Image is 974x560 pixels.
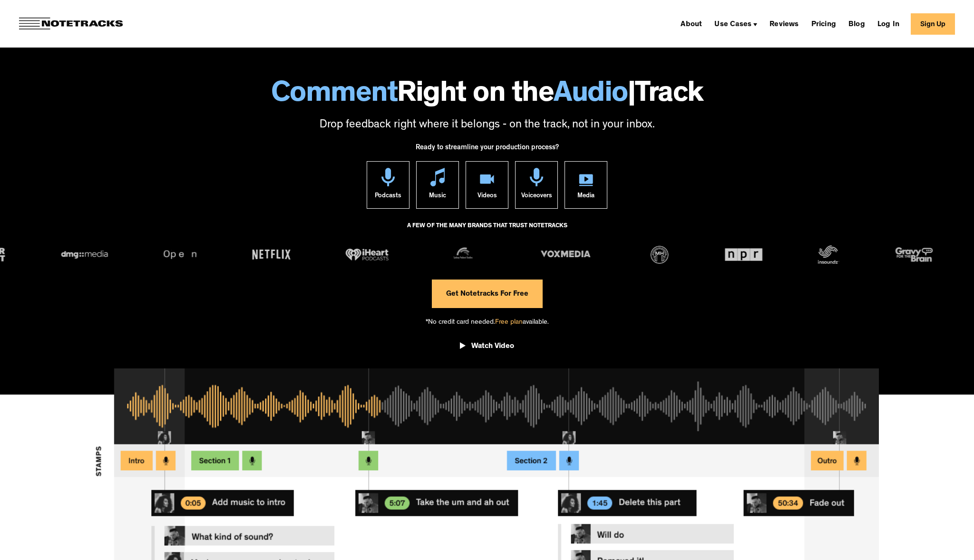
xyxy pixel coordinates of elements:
[375,186,401,208] div: Podcasts
[577,186,594,208] div: Media
[808,16,840,31] a: Pricing
[677,16,706,31] a: About
[628,81,635,110] span: |
[10,117,964,134] p: Drop feedback right where it belongs - on the track, not in your inbox.
[416,161,459,209] a: Music
[714,21,751,29] div: Use Cases
[477,186,497,208] div: Videos
[766,16,802,31] a: Reviews
[10,81,964,110] h1: Right on the Track
[911,13,955,35] a: Sign Up
[367,161,409,209] a: Podcasts
[554,81,628,110] span: Audio
[515,161,558,209] a: Voiceovers
[460,335,514,361] a: open lightbox
[471,342,514,351] div: Watch Video
[874,16,903,31] a: Log In
[521,186,552,208] div: Voiceovers
[565,161,607,209] a: Media
[495,319,523,326] span: Free plan
[711,16,761,31] div: Use Cases
[845,16,869,31] a: Blog
[271,81,398,110] span: Comment
[466,161,508,209] a: Videos
[426,308,549,335] div: *No credit card needed. available.
[407,218,567,244] div: A FEW OF THE MANY BRANDS THAT TRUST NOTETRACKS
[429,186,446,208] div: Music
[416,138,559,161] div: Ready to streamline your production process?
[432,280,543,308] a: Get Notetracks For Free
